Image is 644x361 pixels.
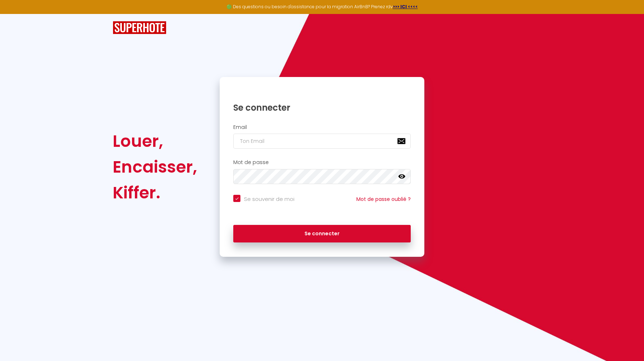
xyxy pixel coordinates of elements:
[233,102,411,113] h1: Se connecter
[113,128,197,154] div: Louer,
[233,124,411,130] h2: Email
[393,4,418,10] a: >>> ICI <<<<
[233,225,411,243] button: Se connecter
[233,159,411,165] h2: Mot de passe
[113,180,197,206] div: Kiffer.
[113,154,197,180] div: Encaisser,
[113,21,166,34] img: SuperHote logo
[233,134,411,149] input: Ton Email
[356,196,411,203] a: Mot de passe oublié ?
